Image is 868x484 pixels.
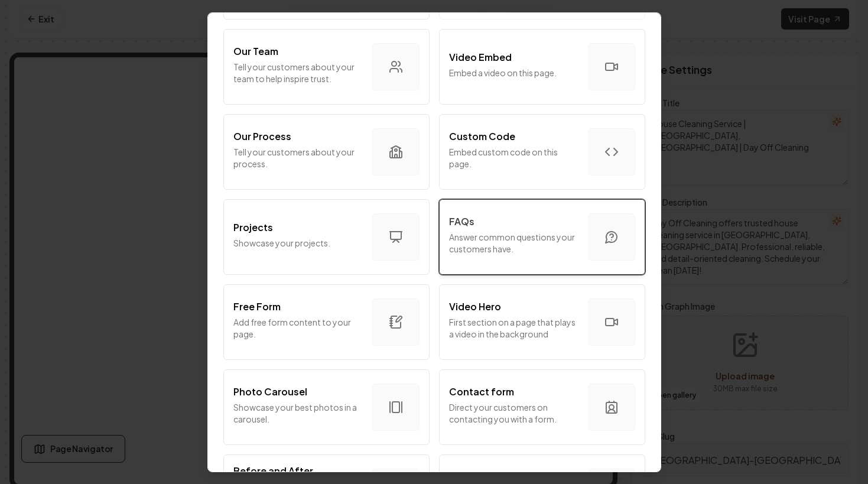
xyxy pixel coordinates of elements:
[233,145,363,169] p: Tell your customers about your process.
[233,220,273,234] p: Projects
[439,113,645,189] button: Custom CodeEmbed custom code on this page.
[449,66,578,78] p: Embed a video on this page.
[223,113,430,189] button: Our ProcessTell your customers about your process.
[449,401,578,424] p: Direct your customers on contacting you with a form.
[233,44,278,58] p: Our Team
[439,369,645,444] button: Contact formDirect your customers on contacting you with a form.
[233,463,313,477] p: Before and After
[449,230,578,254] p: Answer common questions your customers have.
[449,50,512,64] p: Video Embed
[439,199,645,274] button: FAQsAnswer common questions your customers have.
[449,299,501,313] p: Video Hero
[223,284,430,359] button: Free FormAdd free form content to your page.
[439,28,645,104] button: Video EmbedEmbed a video on this page.
[233,129,291,143] p: Our Process
[233,236,363,248] p: Showcase your projects.
[449,384,514,398] p: Contact form
[449,129,515,143] p: Custom Code
[449,145,578,169] p: Embed custom code on this page.
[449,214,474,228] p: FAQs
[223,369,430,444] button: Photo CarouselShowcase your best photos in a carousel.
[449,316,578,339] p: First section on a page that plays a video in the background
[233,316,363,339] p: Add free form content to your page.
[233,299,281,313] p: Free Form
[233,401,363,424] p: Showcase your best photos in a carousel.
[233,384,307,398] p: Photo Carousel
[223,28,430,104] button: Our TeamTell your customers about your team to help inspire trust.
[223,199,430,274] button: ProjectsShowcase your projects.
[449,469,492,483] p: Features
[233,60,363,84] p: Tell your customers about your team to help inspire trust.
[439,284,645,359] button: Video HeroFirst section on a page that plays a video in the background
